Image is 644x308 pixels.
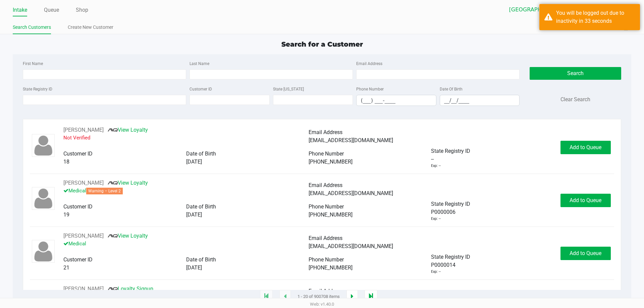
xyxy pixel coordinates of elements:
[560,96,590,104] button: Clear Search
[63,211,69,218] span: 19
[431,261,455,269] span: P0000014
[108,127,148,133] a: View Loyalty
[63,256,93,263] span: Customer ID
[273,86,304,92] label: State [US_STATE]
[23,86,52,92] label: State Registry ID
[309,264,353,271] span: [PHONE_NUMBER]
[63,179,104,187] button: See customer info
[570,144,601,150] span: Add to Queue
[431,269,441,275] div: Exp: --
[86,188,123,194] span: Warning – Level 2
[440,95,520,106] input: Format: MM/DD/YYYY
[186,203,216,210] span: Date of Birth
[108,233,148,239] a: View Loyalty
[108,286,153,292] a: Loyalty Signup
[260,290,273,303] app-submit-button: Move to first page
[63,240,309,248] p: Medical
[13,5,27,15] a: Intake
[509,6,575,14] span: [GEOGRAPHIC_DATA]
[440,86,463,92] label: Date Of Birth
[309,182,342,188] span: Email Address
[309,288,342,294] span: Email Address
[309,190,393,196] span: [EMAIL_ADDRESS][DOMAIN_NAME]
[310,302,334,307] span: Web: v1.40.0
[63,285,104,293] button: See customer info
[356,61,382,67] label: Email Address
[431,216,441,222] div: Exp: --
[356,86,384,92] label: Phone Number
[309,150,344,157] span: Phone Number
[431,148,470,154] span: State Registry ID
[63,232,104,240] button: See customer info
[357,95,436,106] input: Format: (999) 999-9999
[440,95,520,106] kendo-maskedtextbox: Format: MM/DD/YYYY
[431,254,470,260] span: State Registry ID
[279,290,291,303] app-submit-button: Previous
[431,201,470,207] span: State Registry ID
[431,163,441,169] div: Exp: --
[309,203,344,210] span: Phone Number
[23,61,43,67] label: First Name
[431,155,434,163] span: --
[579,4,588,16] button: Select
[190,86,212,92] label: Customer ID
[346,290,358,303] app-submit-button: Next
[63,150,93,157] span: Customer ID
[309,129,342,135] span: Email Address
[309,211,353,218] span: [PHONE_NUMBER]
[556,9,635,25] div: You will be logged out due to inactivity in 33 seconds
[63,203,93,210] span: Customer ID
[63,126,104,134] button: See customer info
[108,180,148,186] a: View Loyalty
[13,23,51,32] a: Search Customers
[281,40,363,48] span: Search for a Customer
[63,264,69,271] span: 21
[63,159,69,165] span: 18
[44,5,59,15] a: Queue
[356,95,436,106] kendo-maskedtextbox: Format: (999) 999-9999
[560,194,611,207] button: Add to Queue
[309,137,393,143] span: [EMAIL_ADDRESS][DOMAIN_NAME]
[530,67,621,80] button: Search
[309,159,353,165] span: [PHONE_NUMBER]
[63,187,309,195] p: Medical
[560,141,611,154] button: Add to Queue
[309,256,344,263] span: Phone Number
[186,150,216,157] span: Date of Birth
[309,235,342,241] span: Email Address
[431,208,455,216] span: P0000006
[309,243,393,249] span: [EMAIL_ADDRESS][DOMAIN_NAME]
[186,159,202,165] span: [DATE]
[298,293,340,300] span: 1 - 20 of 900708 items
[186,211,202,218] span: [DATE]
[365,290,377,303] app-submit-button: Move to last page
[186,256,216,263] span: Date of Birth
[186,264,202,271] span: [DATE]
[560,247,611,260] button: Add to Queue
[68,23,113,32] a: Create New Customer
[190,61,209,67] label: Last Name
[63,134,309,142] p: Not Verified
[76,5,88,15] a: Shop
[570,197,601,203] span: Add to Queue
[570,250,601,256] span: Add to Queue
